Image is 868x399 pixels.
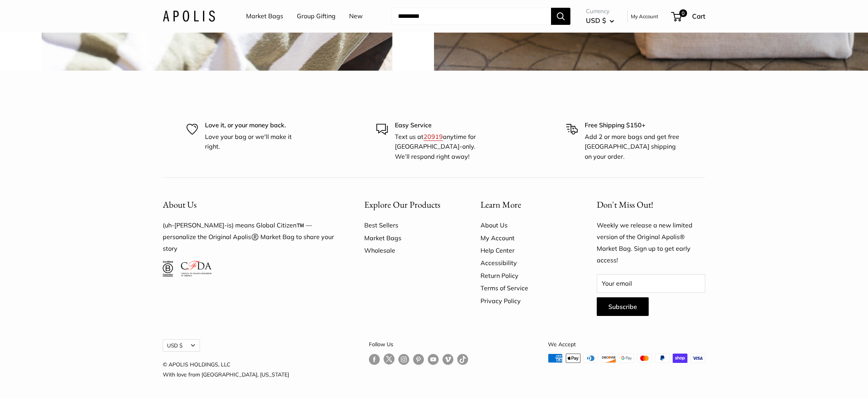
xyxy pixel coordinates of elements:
a: Follow us on Twitter [384,354,394,368]
span: 0 [679,9,687,17]
a: Accessibility [480,257,570,269]
p: Easy Service [395,120,492,130]
button: Explore Our Products [364,197,453,212]
img: Certified B Corporation [163,261,173,276]
p: (uh-[PERSON_NAME]-is) means Global Citizen™️ — personalize the Original Apolis®️ Market Bag to sh... [163,220,337,255]
a: Market Bags [364,232,453,244]
p: We Accept [548,339,705,349]
p: Love it, or your money back. [205,120,302,130]
span: Learn More [480,199,521,210]
img: Council of Fashion Designers of America Member [181,261,212,276]
a: Follow us on Instagram [398,354,409,365]
a: Follow us on Vimeo [443,354,453,365]
a: Follow us on Facebook [369,354,380,365]
img: Apolis [163,10,215,22]
a: 0 Cart [672,10,705,23]
p: Love your bag or we'll make it right. [205,132,302,152]
p: Don't Miss Out! [597,197,705,212]
a: Privacy Policy [480,295,570,307]
p: © APOLIS HOLDINGS, LLC With love from [GEOGRAPHIC_DATA], [US_STATE] [163,359,289,380]
button: Subscribe [597,297,649,316]
a: Group Gifting [297,10,336,22]
button: Search [551,8,570,25]
a: Return Policy [480,269,570,282]
span: USD $ [586,16,606,24]
span: Currency [586,6,614,17]
button: About Us [163,197,337,212]
a: Best Sellers [364,219,453,231]
p: Free Shipping $150+ [585,120,682,130]
button: USD $ [163,339,200,352]
p: Follow Us [369,339,468,349]
p: Weekly we release a new limited version of the Original Apolis® Market Bag. Sign up to get early ... [597,220,705,266]
a: Follow us on Pinterest [413,354,424,365]
a: My Account [631,12,658,21]
span: About Us [163,199,196,210]
span: Cart [692,12,705,20]
a: My Account [480,232,570,244]
a: Market Bags [246,10,283,22]
a: About Us [480,219,570,231]
button: USD $ [586,14,614,27]
input: Search... [392,8,551,25]
p: Text us at anytime for [GEOGRAPHIC_DATA]-only. We’ll respond right away! [395,132,492,162]
a: Follow us on YouTube [428,354,439,365]
a: Help Center [480,244,570,257]
a: Terms of Service [480,282,570,294]
a: Follow us on Tumblr [457,354,468,365]
a: Wholesale [364,244,453,257]
button: Learn More [480,197,570,212]
p: Add 2 or more bags and get free [GEOGRAPHIC_DATA] shipping on your order. [585,132,682,162]
a: 20919 [424,133,443,141]
a: New [349,10,363,22]
span: Explore Our Products [364,199,440,210]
